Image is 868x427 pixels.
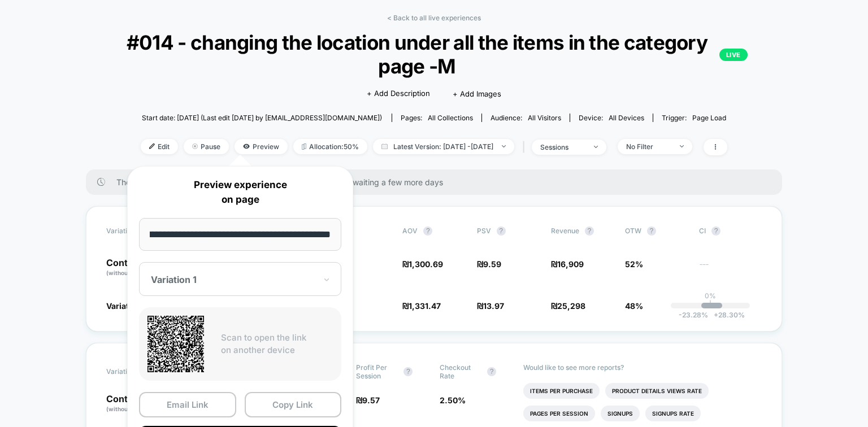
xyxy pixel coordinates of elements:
[381,143,388,149] img: calendar
[149,143,155,149] img: edit
[184,139,229,154] span: Pause
[491,114,561,122] div: Audience:
[705,291,716,300] p: 0%
[570,114,653,122] span: Device:
[601,406,640,421] li: Signups
[626,142,671,151] div: No Filter
[356,363,398,380] span: Profit Per Session
[402,301,441,311] span: ₪
[625,226,687,236] span: OTW
[594,146,598,148] img: end
[106,406,157,412] span: (without changes)
[609,114,644,122] span: all devices
[423,226,432,236] button: ?
[497,226,506,236] button: ?
[440,395,466,405] span: 2.50 %
[387,14,481,22] a: < Back to all live experiences
[647,226,656,236] button: ?
[373,139,514,154] span: Latest Version: [DATE] - [DATE]
[692,114,726,122] span: Page Load
[557,259,584,269] span: 16,909
[719,49,748,61] p: LIVE
[139,178,341,207] p: Preview experience on page
[699,226,761,236] span: CI
[714,311,718,319] span: +
[477,259,501,269] span: ₪
[483,259,501,269] span: 9.59
[106,363,168,380] span: Variation
[551,301,585,311] span: ₪
[708,311,745,319] span: 28.30 %
[362,395,380,405] span: 9.57
[235,139,288,154] span: Preview
[540,143,585,151] div: sessions
[477,301,504,311] span: ₪
[520,139,532,155] span: |
[106,226,168,236] span: Variation
[402,226,418,235] span: AOV
[356,395,380,405] span: ₪
[502,145,506,147] img: end
[483,301,504,311] span: 13.97
[428,114,473,122] span: all collections
[403,367,413,376] button: ?
[221,332,333,357] p: Scan to open the link on another device
[367,88,430,99] span: + Add Description
[106,269,157,276] span: (without changes)
[401,114,473,122] div: Pages:
[680,145,684,147] img: end
[302,143,306,150] img: rebalance
[711,226,721,236] button: ?
[625,259,643,269] span: 52%
[142,114,382,122] span: Start date: [DATE] (Last edit [DATE] by [EMAIL_ADDRESS][DOMAIN_NAME])
[625,301,643,311] span: 48%
[585,226,594,236] button: ?
[453,89,501,98] span: + Add Images
[106,394,179,413] p: Control
[192,143,198,149] img: end
[523,406,595,421] li: Pages Per Session
[293,139,367,154] span: Allocation: 50%
[709,300,711,308] p: |
[116,177,760,187] span: There are still no statistically significant results. We recommend waiting a few more days
[662,114,726,122] div: Trigger:
[551,259,584,269] span: ₪
[245,392,342,417] button: Copy Link
[523,363,762,372] p: Would like to see more reports?
[487,367,496,376] button: ?
[645,406,701,421] li: Signups Rate
[120,30,747,78] span: #014 - changing the location under all the items in the category page -M
[139,392,236,417] button: Email Link
[440,363,481,380] span: Checkout Rate
[409,301,441,311] span: 1,331.47
[528,114,561,122] span: All Visitors
[523,383,600,399] li: Items Per Purchase
[605,383,709,399] li: Product Details Views Rate
[551,226,579,235] span: Revenue
[402,259,443,269] span: ₪
[699,261,762,277] span: ---
[141,139,178,154] span: Edit
[679,311,708,319] span: -23.28 %
[106,258,169,277] p: Control
[106,301,146,311] span: Variation 1
[409,259,443,269] span: 1,300.69
[477,226,491,235] span: PSV
[557,301,585,311] span: 25,298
